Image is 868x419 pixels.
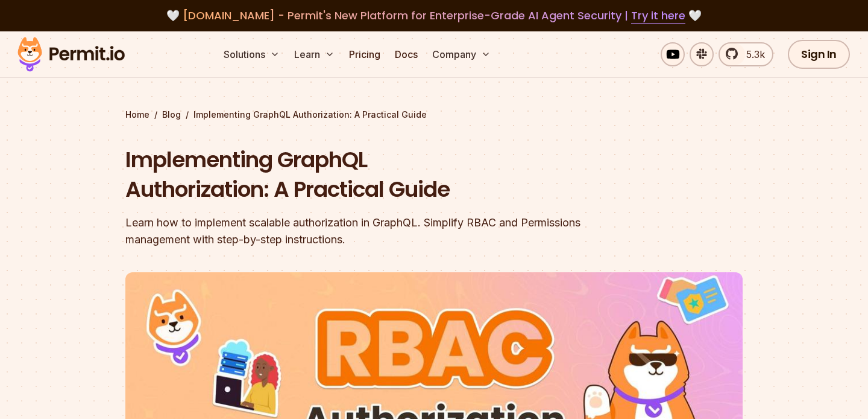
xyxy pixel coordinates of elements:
[162,109,181,121] a: Blog
[125,145,588,205] h1: Implementing GraphQL Authorization: A Practical Guide
[219,42,285,66] button: Solutions
[125,109,743,121] div: / /
[390,42,423,66] a: Docs
[427,42,495,66] button: Company
[29,7,839,24] div: 🤍 🤍
[289,42,339,66] button: Learn
[183,8,685,23] span: [DOMAIN_NAME] - Permit's New Platform for Enterprise-Grade AI Agent Security |
[125,214,588,248] div: Learn how to implement scalable authorization in GraphQL. Simplify RBAC and Permissions managemen...
[788,40,850,69] a: Sign In
[739,47,765,62] span: 5.3k
[125,109,149,121] a: Home
[12,34,130,75] img: Permit logo
[344,42,385,66] a: Pricing
[631,8,685,24] a: Try it here
[719,42,773,66] a: 5.3k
